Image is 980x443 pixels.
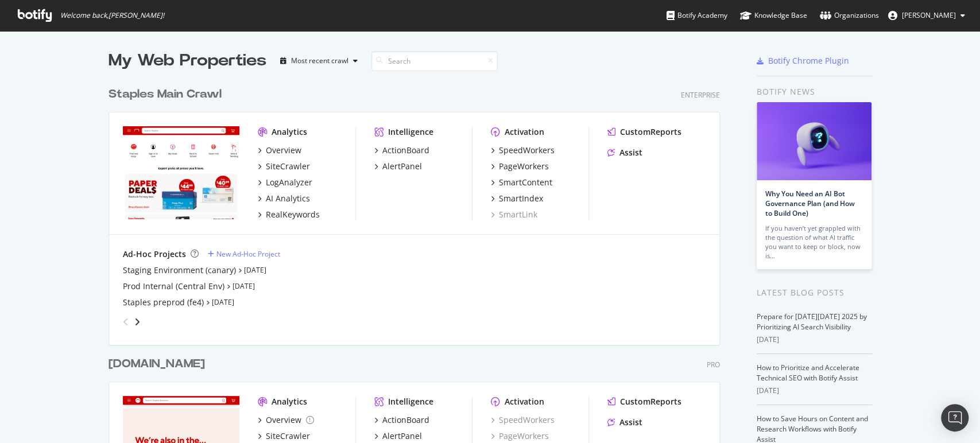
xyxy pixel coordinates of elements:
[216,249,280,259] div: New Ad-Hoc Project
[941,404,969,432] div: Open Intercom Messenger
[619,417,642,428] div: Assist
[757,386,872,396] div: [DATE]
[607,147,642,158] a: Assist
[258,161,310,172] a: SiteCrawler
[757,286,872,299] div: Latest Blog Posts
[258,209,320,220] a: RealKeywords
[499,193,543,204] div: SmartIndex
[757,86,872,98] div: Botify news
[607,417,642,428] a: Assist
[491,209,537,220] a: SmartLink
[879,6,974,25] button: [PERSON_NAME]
[258,177,312,188] a: LogAnalyzer
[212,297,234,307] a: [DATE]
[374,145,429,156] a: ActionBoard
[258,414,314,426] a: Overview
[491,193,543,204] a: SmartIndex
[123,126,239,219] img: staples.com
[388,126,433,138] div: Intelligence
[109,86,222,103] div: Staples Main Crawl
[757,335,872,345] div: [DATE]
[109,86,226,103] a: Staples Main Crawl
[757,363,859,383] a: How to Prioritize and Accelerate Technical SEO with Botify Assist
[233,281,255,291] a: [DATE]
[133,316,141,328] div: angle-right
[118,313,133,331] div: angle-left
[707,360,720,370] div: Pro
[757,312,867,332] a: Prepare for [DATE][DATE] 2025 by Prioritizing AI Search Visibility
[820,10,879,21] div: Organizations
[123,297,204,308] a: Staples preprod (fe4)
[620,126,681,138] div: CustomReports
[109,356,205,372] div: [DOMAIN_NAME]
[266,145,301,156] div: Overview
[757,55,849,67] a: Botify Chrome Plugin
[291,57,348,64] div: Most recent crawl
[491,414,555,426] a: SpeedWorkers
[607,396,681,407] a: CustomReports
[123,248,186,260] div: Ad-Hoc Projects
[491,177,552,188] a: SmartContent
[491,161,549,172] a: PageWorkers
[667,10,727,21] div: Botify Academy
[109,49,266,72] div: My Web Properties
[607,126,681,138] a: CustomReports
[499,161,549,172] div: PageWorkers
[740,10,807,21] div: Knowledge Base
[208,249,280,259] a: New Ad-Hoc Project
[258,193,310,204] a: AI Analytics
[123,265,236,276] a: Staging Environment (canary)
[757,102,871,180] img: Why You Need an AI Bot Governance Plan (and How to Build One)
[499,145,555,156] div: SpeedWorkers
[374,161,422,172] a: AlertPanel
[620,396,681,407] div: CustomReports
[765,189,855,218] a: Why You Need an AI Bot Governance Plan (and How to Build One)
[266,193,310,204] div: AI Analytics
[272,126,307,138] div: Analytics
[272,396,307,407] div: Analytics
[266,209,320,220] div: RealKeywords
[109,356,210,372] a: [DOMAIN_NAME]
[499,177,552,188] div: SmartContent
[60,11,164,20] span: Welcome back, [PERSON_NAME] !
[266,161,310,172] div: SiteCrawler
[266,430,310,442] div: SiteCrawler
[491,145,555,156] a: SpeedWorkers
[505,396,544,407] div: Activation
[258,430,310,442] a: SiteCrawler
[276,52,362,70] button: Most recent crawl
[382,414,429,426] div: ActionBoard
[244,265,266,275] a: [DATE]
[374,414,429,426] a: ActionBoard
[491,430,549,442] a: PageWorkers
[266,414,301,426] div: Overview
[371,51,498,71] input: Search
[619,147,642,158] div: Assist
[768,55,849,67] div: Botify Chrome Plugin
[681,90,720,100] div: Enterprise
[258,145,301,156] a: Overview
[382,145,429,156] div: ActionBoard
[505,126,544,138] div: Activation
[382,161,422,172] div: AlertPanel
[388,396,433,407] div: Intelligence
[765,224,863,261] div: If you haven’t yet grappled with the question of what AI traffic you want to keep or block, now is…
[382,430,422,442] div: AlertPanel
[266,177,312,188] div: LogAnalyzer
[123,281,224,292] a: Prod Internal (Central Env)
[902,10,956,20] span: Taylor Brantley
[374,430,422,442] a: AlertPanel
